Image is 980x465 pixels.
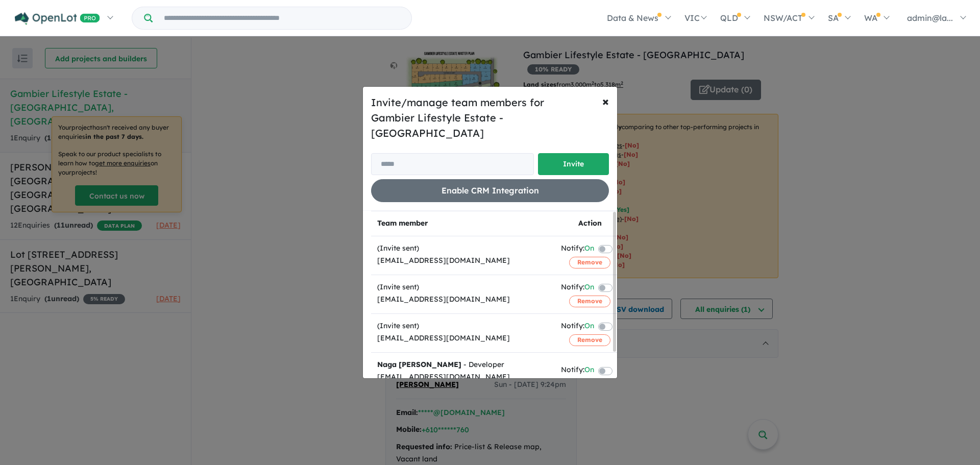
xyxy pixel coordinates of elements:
[377,281,549,293] div: (Invite sent)
[584,242,594,256] span: On
[561,320,594,334] div: Notify:
[569,296,610,307] button: Remove
[584,364,594,378] span: On
[377,371,549,383] div: [EMAIL_ADDRESS][DOMAIN_NAME]
[155,7,409,29] input: Try estate name, suburb, builder or developer
[907,13,953,23] span: admin@la...
[569,334,610,346] button: Remove
[561,242,594,256] div: Notify:
[371,95,609,141] h5: Invite/manage team members for Gambier Lifestyle Estate - [GEOGRAPHIC_DATA]
[569,257,610,268] button: Remove
[377,360,461,369] strong: Naga [PERSON_NAME]
[377,332,549,345] div: [EMAIL_ADDRESS][DOMAIN_NAME]
[584,320,594,334] span: On
[377,359,549,371] div: - Developer
[377,320,549,332] div: (Invite sent)
[602,93,609,109] span: ×
[377,293,549,306] div: [EMAIL_ADDRESS][DOMAIN_NAME]
[377,255,549,267] div: [EMAIL_ADDRESS][DOMAIN_NAME]
[371,211,555,236] th: Team member
[377,242,549,255] div: (Invite sent)
[584,281,594,295] span: On
[561,364,594,378] div: Notify:
[371,179,609,202] button: Enable CRM Integration
[555,211,625,236] th: Action
[15,12,100,25] img: Openlot PRO Logo White
[561,281,594,295] div: Notify:
[538,153,609,175] button: Invite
